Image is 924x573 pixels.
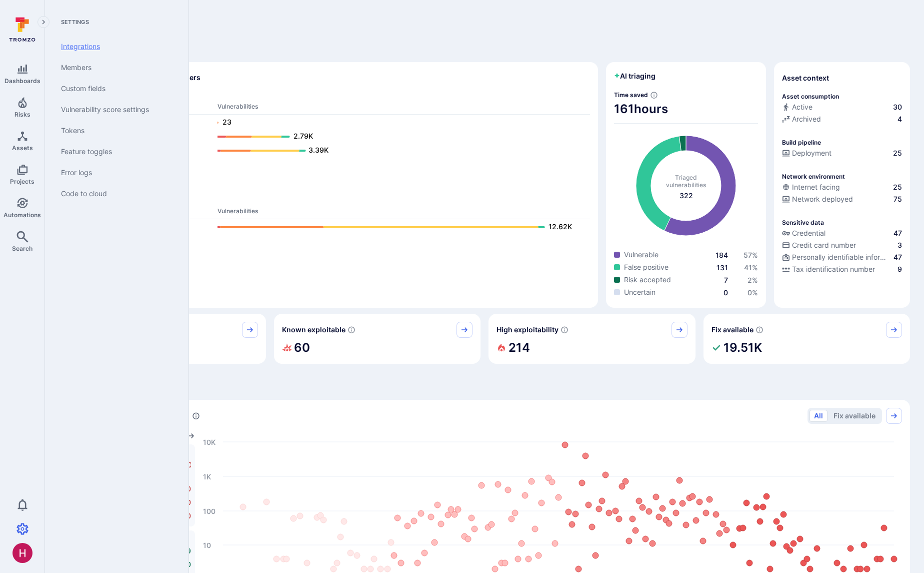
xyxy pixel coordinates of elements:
[12,144,33,152] span: Assets
[703,314,910,364] div: Fix available
[217,117,580,129] a: 23
[59,380,910,394] span: Prioritize
[40,18,47,27] i: Expand navigation menu
[792,194,853,204] span: Network deployed
[203,438,215,446] text: 10K
[782,252,902,262] a: Personally identifiable information (PII)47
[792,252,891,262] span: Personally identifiable information (PII)
[723,338,762,358] h2: 19.51K
[782,173,845,180] p: Network environment
[893,252,902,262] span: 47
[782,194,853,204] div: Network deployed
[724,276,728,284] a: 7
[716,263,728,272] a: 131
[548,222,572,231] text: 12.62K
[217,221,580,233] a: 12.62K
[53,99,176,120] a: Vulnerability score settings
[747,276,758,284] span: 2 %
[747,276,758,284] a: 2%
[3,211,41,219] span: Automations
[10,178,34,185] span: Projects
[294,338,310,358] h2: 60
[217,102,590,115] th: Vulnerabilities
[282,325,345,335] span: Known exploitable
[792,114,821,124] span: Archived
[53,18,176,26] span: Settings
[624,287,655,297] span: Uncertain
[782,114,821,124] div: Archived
[782,194,902,204] a: Network deployed75
[782,148,902,160] div: Configured deployment pipeline
[893,182,902,192] span: 25
[614,91,648,99] span: Time saved
[782,102,812,112] div: Active
[723,288,728,297] a: 0
[782,102,902,114] div: Commits seen in the last 180 days
[624,262,668,272] span: False positive
[893,228,902,238] span: 47
[743,251,758,259] a: 57%
[744,263,758,272] span: 41 %
[897,264,902,274] span: 9
[12,543,32,563] img: ACg8ocKzQzwPSwOZT_k9C736TfcBpCStqIZdMR9gXOhJgTaH9y_tsw=s96-c
[782,264,902,276] div: Evidence indicative of processing tax identification numbers
[192,411,200,421] div: Number of vulnerabilities in status 'Open' 'Triaged' and 'In process' grouped by score
[744,263,758,272] a: 41%
[59,42,910,56] span: Discover
[222,118,231,126] text: 23
[614,101,758,117] span: 161 hours
[782,182,840,192] div: Internet facing
[53,36,176,57] a: Integrations
[679,191,693,201] span: total
[743,251,758,259] span: 57 %
[893,148,902,158] span: 25
[792,182,840,192] span: Internet facing
[217,131,580,143] a: 2.79K
[496,325,558,335] span: High exploitability
[53,162,176,183] a: Error logs
[829,410,880,422] button: Fix available
[614,71,655,81] h2: AI triaging
[897,240,902,250] span: 3
[893,194,902,204] span: 75
[308,146,328,154] text: 3.39K
[293,132,313,140] text: 2.79K
[53,57,176,78] a: Members
[782,148,902,158] a: Deployment25
[67,91,590,98] span: Dev scanners
[347,326,355,334] svg: Confirmed exploitable by KEV
[711,325,753,335] span: Fix available
[782,252,902,264] div: Evidence indicative of processing personally identifiable information
[792,102,812,112] span: Active
[53,183,176,204] a: Code to cloud
[203,541,211,549] text: 10
[203,472,211,481] text: 1K
[624,275,671,285] span: Risk accepted
[217,207,590,219] th: Vulnerabilities
[488,314,695,364] div: High exploitability
[715,251,728,259] a: 184
[782,264,875,274] div: Tax identification number
[897,114,902,124] span: 4
[624,250,658,260] span: Vulnerable
[53,141,176,162] a: Feature toggles
[53,120,176,141] a: Tokens
[809,410,827,422] button: All
[782,182,902,194] div: Evidence that an asset is internet facing
[67,195,590,203] span: Ops scanners
[12,245,32,252] span: Search
[782,228,902,240] div: Evidence indicative of handling user or service credentials
[782,182,902,192] a: Internet facing25
[782,228,902,238] a: Credential47
[782,114,902,124] a: Archived4
[782,252,891,262] div: Personally identifiable information (PII)
[792,240,856,250] span: Credit card number
[650,91,658,99] svg: Estimated based on an average time of 30 mins needed to triage each vulnerability
[782,240,856,250] div: Credit card number
[782,73,829,83] span: Asset context
[53,78,176,99] a: Custom fields
[782,148,831,158] div: Deployment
